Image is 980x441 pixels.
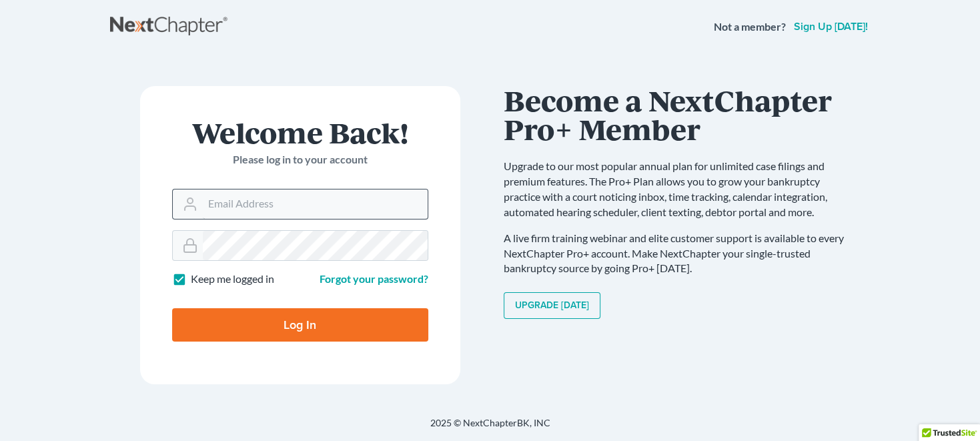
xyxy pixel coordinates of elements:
a: Sign up [DATE]! [791,21,871,32]
h1: Welcome Back! [172,118,428,147]
p: A live firm training webinar and elite customer support is available to every NextChapter Pro+ ac... [504,231,857,277]
div: 2025 © NextChapterBK, INC [110,416,871,440]
label: Keep me logged in [191,272,274,287]
input: Log In [172,308,428,342]
p: Please log in to your account [172,152,428,167]
h1: Become a NextChapter Pro+ Member [504,86,857,143]
strong: Not a member? [714,19,786,35]
p: Upgrade to our most popular annual plan for unlimited case filings and premium features. The Pro+... [504,159,857,219]
a: Upgrade [DATE] [504,292,600,319]
input: Email Address [203,189,428,219]
a: Forgot your password? [320,272,428,285]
